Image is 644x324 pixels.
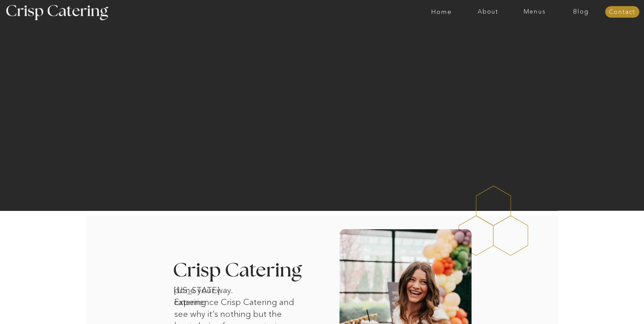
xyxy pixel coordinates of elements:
[605,9,639,16] a: Contact
[511,8,558,15] a: Menus
[465,8,511,15] a: About
[558,8,604,15] a: Blog
[173,261,319,281] h3: Crisp Catering
[418,8,465,15] a: Home
[174,284,244,293] h1: [US_STATE] catering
